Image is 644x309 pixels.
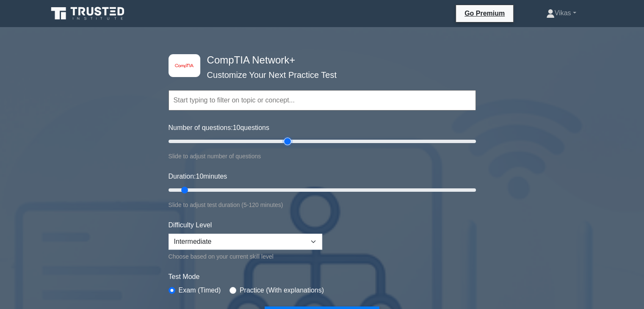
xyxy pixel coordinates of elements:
label: Difficulty Level [169,220,212,230]
label: Test Mode [169,272,476,282]
div: Slide to adjust test duration (5-120 minutes) [169,200,476,210]
a: Vikas [526,5,597,22]
a: Go Premium [459,8,510,19]
span: 10 [233,124,240,131]
div: Choose based on your current skill level [169,251,322,262]
label: Duration: minutes [169,171,227,182]
label: Practice (With explanations) [240,285,324,295]
div: Slide to adjust number of questions [169,151,476,161]
h4: CompTIA Network+ [204,54,434,66]
input: Start typing to filter on topic or concept... [169,90,476,110]
label: Exam (Timed) [179,285,221,295]
label: Number of questions: questions [169,123,269,133]
span: 10 [196,173,203,180]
